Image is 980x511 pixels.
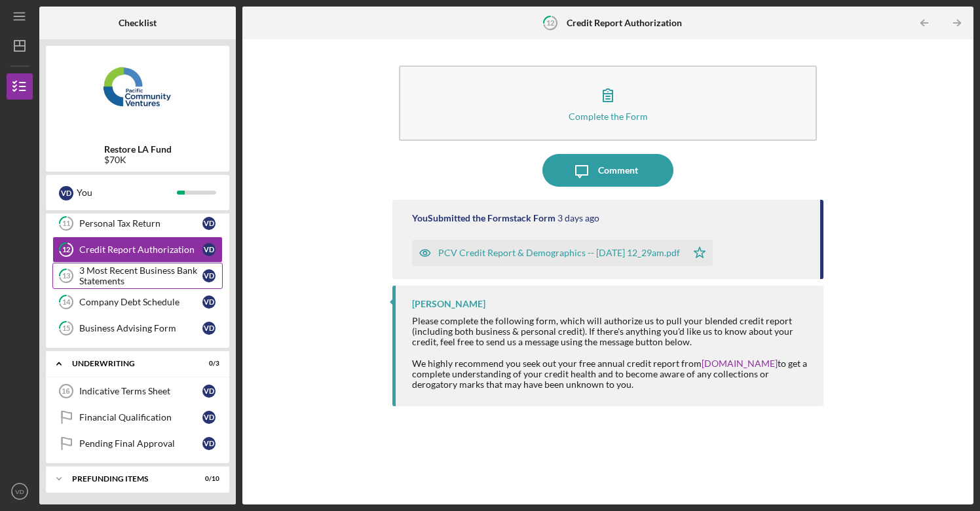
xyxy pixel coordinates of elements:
a: [DOMAIN_NAME] [702,358,778,369]
tspan: 13 [62,272,70,280]
div: V D [59,186,73,200]
div: $70K [104,155,172,165]
div: Pending Final Approval [79,438,202,449]
div: 3 Most Recent Business Bank Statements [79,265,202,286]
div: V D [202,411,216,424]
tspan: 16 [62,387,69,395]
a: Pending Final ApprovalVD [52,430,223,457]
div: Company Debt Schedule [79,297,202,307]
a: 14Company Debt ScheduleVD [52,289,223,315]
div: V D [202,269,216,282]
button: Comment [542,154,673,187]
tspan: 11 [62,219,70,228]
div: Please complete the following form, which will authorize us to pull your blended credit report (i... [412,316,810,390]
div: Personal Tax Return [79,218,202,229]
div: V D [202,385,216,398]
img: Product logo [46,52,229,131]
button: PCV Credit Report & Demographics -- [DATE] 12_29am.pdf [412,240,713,266]
button: Complete the Form [399,66,817,141]
text: VD [15,488,24,495]
div: 0 / 10 [196,475,219,483]
div: Prefunding Items [72,475,187,483]
b: Restore LA Fund [104,144,172,155]
div: You Submitted the Formstack Form [412,213,556,223]
div: PCV Credit Report & Demographics -- [DATE] 12_29am.pdf [438,248,680,258]
div: Business Advising Form [79,323,202,333]
div: Underwriting [72,360,187,368]
div: Comment [598,154,638,187]
a: Financial QualificationVD [52,404,223,430]
button: VD [7,478,33,504]
div: You [77,181,177,204]
div: Financial Qualification [79,412,202,423]
tspan: 12 [546,18,554,27]
b: Checklist [119,18,157,28]
a: 16Indicative Terms SheetVD [52,378,223,404]
div: 0 / 3 [196,360,219,368]
a: 15Business Advising FormVD [52,315,223,341]
div: V D [202,437,216,450]
div: [PERSON_NAME] [412,299,485,309]
div: V D [202,295,216,309]
a: 133 Most Recent Business Bank StatementsVD [52,263,223,289]
time: 2025-08-30 04:29 [557,213,599,223]
b: Credit Report Authorization [567,18,682,28]
div: V D [202,243,216,256]
div: V D [202,217,216,230]
div: Credit Report Authorization [79,244,202,255]
a: 11Personal Tax ReturnVD [52,210,223,237]
tspan: 14 [62,298,71,307]
tspan: 12 [62,246,70,254]
a: 12Credit Report AuthorizationVD [52,237,223,263]
div: Complete the Form [569,111,648,121]
div: V D [202,322,216,335]
div: Indicative Terms Sheet [79,386,202,396]
tspan: 15 [62,324,70,333]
